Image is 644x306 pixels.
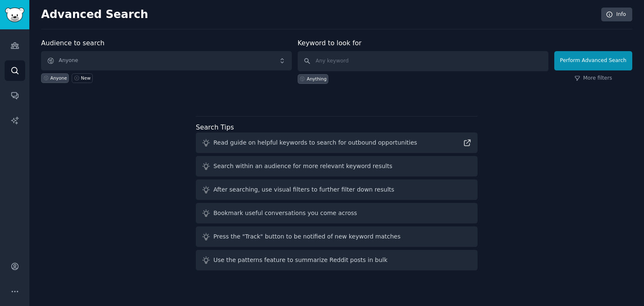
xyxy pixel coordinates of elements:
[298,39,362,47] label: Keyword to look for
[50,75,67,81] div: Anyone
[574,75,612,82] a: More filters
[213,138,417,147] div: Read guide on helpful keywords to search for outbound opportunities
[213,256,387,265] div: Use the patterns feature to summarize Reddit posts in bulk
[41,8,597,21] h2: Advanced Search
[72,73,92,83] a: New
[81,75,91,81] div: New
[41,51,292,70] button: Anyone
[41,39,104,47] label: Audience to search
[196,123,234,131] label: Search Tips
[213,209,357,218] div: Bookmark useful conversations you come across
[213,185,394,194] div: After searching, use visual filters to further filter down results
[5,8,24,22] img: GummySearch logo
[213,232,400,241] div: Press the "Track" button to be notified of new keyword matches
[307,76,327,82] div: Anything
[554,51,632,70] button: Perform Advanced Search
[601,8,632,22] a: Info
[298,51,548,71] input: Any keyword
[213,162,392,171] div: Search within an audience for more relevant keyword results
